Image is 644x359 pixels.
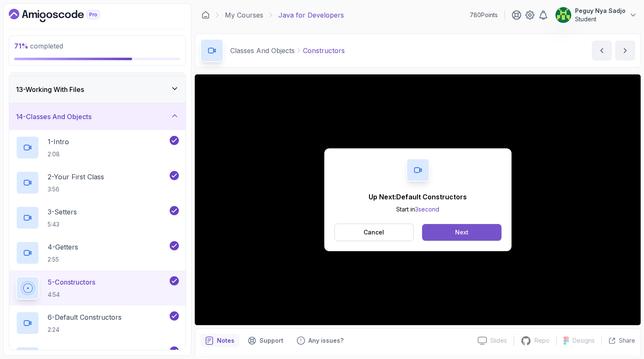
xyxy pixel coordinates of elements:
button: 1-Intro2:08 [16,136,179,159]
p: 3 - Setters [48,207,77,217]
p: Java for Developers [278,10,344,20]
button: 4-Getters2:55 [16,241,179,265]
h3: 13 - Working With Files [16,84,84,94]
p: 7 - Multiple Contructors [48,347,120,357]
img: user profile image [555,7,571,23]
button: user profile imagePeguy Nya SadjoStudent [555,7,637,23]
button: 3-Setters5:43 [16,206,179,229]
button: notes button [200,334,239,347]
button: previous content [592,41,612,61]
button: 5-Constructors4:54 [16,276,179,300]
button: 6-Default Constructors2:24 [16,311,179,335]
button: next content [615,41,635,61]
button: Share [601,336,635,345]
p: Peguy Nya Sadjo [575,7,626,15]
p: Up Next: Default Constructors [369,192,467,202]
p: 4 - Getters [48,242,78,252]
p: Any issues? [308,336,344,345]
a: My Courses [225,10,263,20]
span: 71 % [14,42,28,50]
p: 2:08 [48,150,69,158]
button: 13-Working With Files [9,76,186,103]
p: 1 - Intro [48,137,69,147]
p: Slides [490,336,507,345]
p: Constructors [303,46,345,56]
button: Feedback button [292,334,349,347]
p: 4:54 [48,290,95,299]
button: 14-Classes And Objects [9,103,186,130]
p: 2 - Your First Class [48,172,104,182]
a: Dashboard [201,11,210,19]
div: Next [455,228,468,237]
p: Designs [573,336,595,345]
p: Start in [369,205,467,214]
p: Classes And Objects [230,46,295,56]
span: completed [14,42,63,50]
p: 6 - Default Constructors [48,312,122,322]
p: 5 - Constructors [48,277,95,287]
h3: 14 - Classes And Objects [16,112,92,122]
p: 780 Points [470,11,498,19]
p: Cancel [364,228,384,237]
p: Student [575,15,626,23]
p: Share [619,336,635,345]
button: Support button [243,334,288,347]
iframe: 5 - Constructors [195,74,641,325]
p: Notes [217,336,234,345]
p: 2:24 [48,326,122,334]
p: 2:55 [48,255,78,264]
p: Repo [535,336,550,345]
p: 3:56 [48,185,104,194]
button: 2-Your First Class3:56 [16,171,179,194]
a: Dashboard [9,9,119,22]
span: 3 second [415,206,439,213]
p: 5:43 [48,220,77,229]
button: Cancel [334,224,414,241]
p: Support [260,336,283,345]
button: Next [422,224,501,241]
